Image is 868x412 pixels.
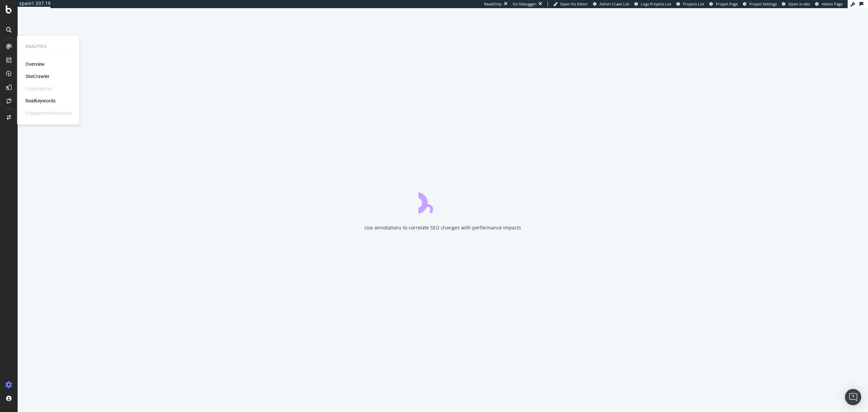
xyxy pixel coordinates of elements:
[553,1,588,7] a: Open Viz Editor
[560,1,588,6] span: Open Viz Editor
[25,110,72,116] div: EngagementAnalytics
[815,1,843,7] a: Admin Page
[25,97,56,104] a: RealKeywords
[641,1,671,6] span: Logs Projects List
[513,1,537,7] div: Viz Debugger:
[593,1,629,7] a: Admin Crawl List
[845,389,861,405] div: Open Intercom Messenger
[25,44,72,50] div: Analytics
[749,1,777,6] span: Project Settings
[782,1,810,7] a: Open in dev
[709,1,738,7] a: Project Page
[418,189,467,213] div: animation
[822,1,843,6] span: Admin Page
[743,1,777,7] a: Project Settings
[716,1,738,6] span: Project Page
[676,1,704,7] a: Projects List
[683,1,704,6] span: Projects List
[484,1,502,7] div: ReadOnly:
[25,85,52,92] div: LogAnalyzer
[25,61,45,68] a: Overview
[788,1,810,6] span: Open in dev
[364,224,521,231] div: Use annotations to correlate SEO changes with performance impacts
[599,1,629,6] span: Admin Crawl List
[634,1,671,7] a: Logs Projects List
[25,73,50,80] a: SiteCrawler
